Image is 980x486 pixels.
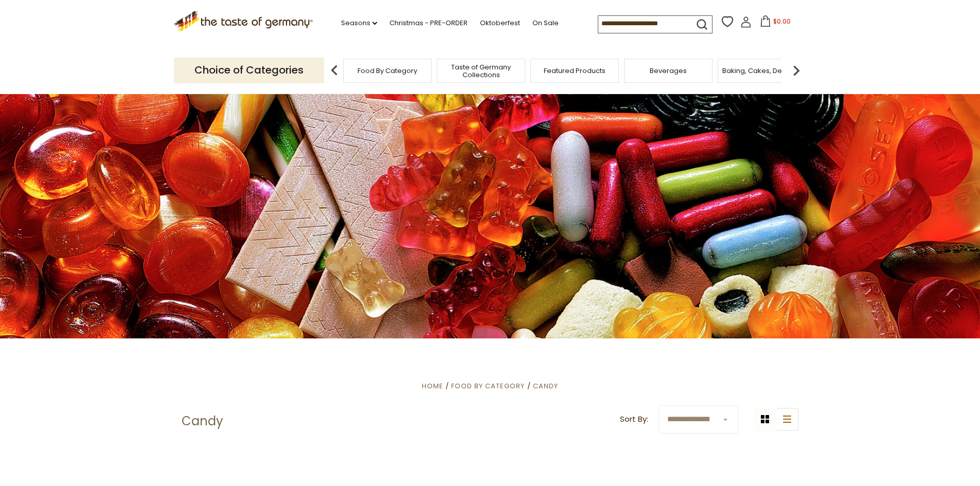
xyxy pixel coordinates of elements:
[722,67,802,75] a: Baking, Cakes, Desserts
[440,63,522,79] a: Taste of Germany Collections
[532,17,559,29] a: On Sale
[182,413,223,429] h1: Candy
[650,67,687,75] a: Beverages
[174,58,324,83] p: Choice of Categories
[773,17,791,26] span: $0.00
[533,381,558,391] a: Candy
[754,15,797,31] button: $0.00
[786,60,807,81] img: next arrow
[480,17,520,29] a: Oktoberfest
[451,381,525,391] a: Food By Category
[324,60,345,81] img: previous arrow
[341,17,377,29] a: Seasons
[422,381,443,391] a: Home
[389,17,468,29] a: Christmas - PRE-ORDER
[358,67,417,75] a: Food By Category
[544,67,605,75] a: Featured Products
[620,413,648,426] label: Sort By:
